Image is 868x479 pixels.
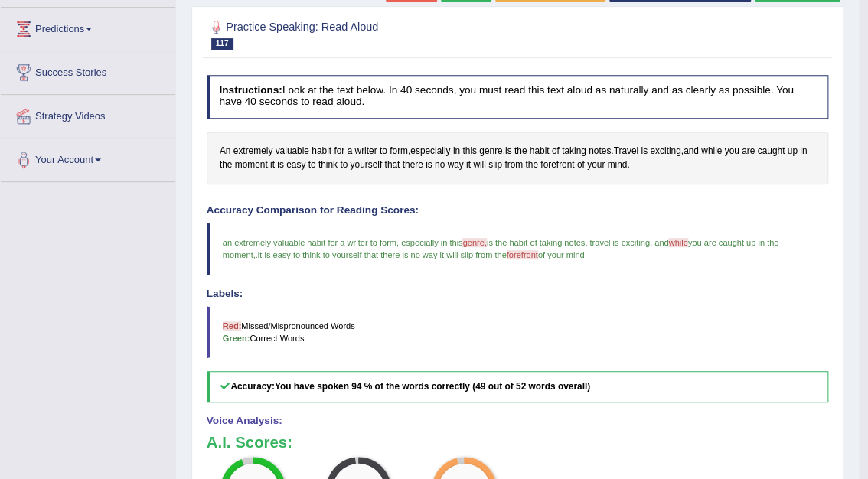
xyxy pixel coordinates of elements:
[613,145,638,158] span: Click to see word definition
[253,250,256,259] span: ,
[641,145,648,158] span: Click to see word definition
[270,158,275,172] span: Click to see word definition
[207,306,829,358] blockquote: Missed/Mispronounced Words Correct Words
[384,158,400,172] span: Click to see word definition
[1,138,175,177] a: Your Account
[724,145,739,158] span: Click to see word definition
[223,238,463,247] span: an extremely valuable habit for a writer to form, especially in this
[505,145,512,158] span: Click to see word definition
[466,158,471,172] span: Click to see word definition
[207,18,592,50] h2: Practice Speaking: Read Aloud
[462,238,486,247] span: genre,
[1,95,175,133] a: Strategy Videos
[318,158,338,172] span: Click to see word definition
[757,145,785,158] span: Click to see word definition
[275,381,590,392] b: You have spoken 94 % of the words correctly (49 out of 52 words overall)
[479,145,502,158] span: Click to see word definition
[308,158,316,172] span: Click to see word definition
[1,8,175,46] a: Predictions
[207,132,829,184] div: , , . , , .
[540,158,574,172] span: Click to see word definition
[219,84,282,96] b: Instructions:
[350,158,382,172] span: Click to see word definition
[488,158,502,172] span: Click to see word definition
[447,158,463,172] span: Click to see word definition
[650,238,652,247] span: ,
[577,158,585,172] span: Click to see word definition
[207,75,829,119] h4: Look at the text below. In 40 seconds, you must read this text aloud as naturally and as clearly ...
[410,145,450,158] span: Click to see word definition
[530,145,550,158] span: Click to see word definition
[742,145,755,158] span: Click to see word definition
[347,145,352,158] span: Click to see word definition
[354,145,377,158] span: Click to see word definition
[220,145,231,158] span: Click to see word definition
[207,434,292,451] b: A.I. Scores:
[504,158,523,172] span: Click to see word definition
[1,51,175,90] a: Success Stories
[654,238,668,247] span: and
[235,158,268,172] span: Click to see word definition
[473,158,486,172] span: Click to see word definition
[312,145,331,158] span: Click to see word definition
[487,238,650,247] span: is the habit of taking notes. travel is exciting
[589,145,611,158] span: Click to see word definition
[426,158,432,172] span: Click to see word definition
[787,145,797,158] span: Click to see word definition
[552,145,560,158] span: Click to see word definition
[223,334,250,343] b: Green:
[607,158,627,172] span: Click to see word definition
[701,145,722,158] span: Click to see word definition
[453,145,460,158] span: Click to see word definition
[277,158,284,172] span: Click to see word definition
[507,250,538,259] span: forefront
[207,371,829,402] h5: Accuracy:
[334,145,344,158] span: Click to see word definition
[380,145,387,158] span: Click to see word definition
[562,145,586,158] span: Click to see word definition
[207,288,829,300] h4: Labels:
[207,415,829,427] h4: Voice Analysis:
[390,145,408,158] span: Click to see word definition
[668,238,687,247] span: while
[538,250,585,259] span: of your mind
[207,205,829,217] h4: Accuracy Comparison for Reading Scores:
[340,158,348,172] span: Click to see word definition
[462,145,477,158] span: Click to see word definition
[650,145,680,158] span: Click to see word definition
[256,250,258,259] span: .
[223,321,242,331] b: Red:
[211,38,233,50] span: 117
[587,158,605,172] span: Click to see word definition
[233,145,273,158] span: Click to see word definition
[276,145,309,158] span: Click to see word definition
[514,145,527,158] span: Click to see word definition
[435,158,445,172] span: Click to see word definition
[258,250,507,259] span: it is easy to think to yourself that there is no way it will slip from the
[403,158,423,172] span: Click to see word definition
[525,158,538,172] span: Click to see word definition
[286,158,305,172] span: Click to see word definition
[684,145,699,158] span: Click to see word definition
[220,158,233,172] span: Click to see word definition
[800,145,807,158] span: Click to see word definition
